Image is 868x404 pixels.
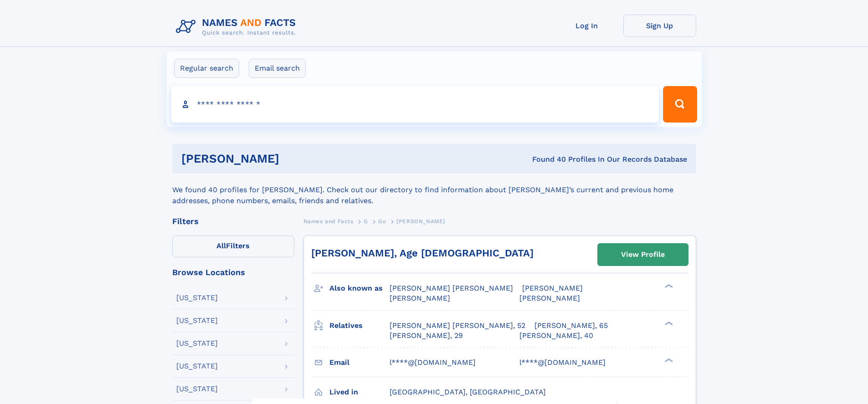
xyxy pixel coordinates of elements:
[623,15,696,37] a: Sign Up
[390,294,450,302] span: [PERSON_NAME]
[174,59,239,78] label: Regular search
[329,318,390,333] h3: Relatives
[311,247,534,259] a: [PERSON_NAME], Age [DEMOGRAPHIC_DATA]
[364,215,368,227] a: G
[329,281,390,296] h3: Also known as
[522,284,583,292] span: [PERSON_NAME]
[176,385,218,393] div: [US_STATE]
[364,218,368,225] span: G
[621,244,665,265] div: View Profile
[171,86,659,123] input: search input
[406,154,687,164] div: Found 40 Profiles In Our Records Database
[663,357,673,363] div: ❯
[172,217,294,225] div: Filters
[176,317,218,324] div: [US_STATE]
[172,174,696,206] div: We found 40 profiles for [PERSON_NAME]. Check out our directory to find information about [PERSON...
[390,284,513,292] span: [PERSON_NAME] [PERSON_NAME]
[181,153,406,164] h1: [PERSON_NAME]
[550,15,623,37] a: Log In
[390,331,463,341] a: [PERSON_NAME], 29
[378,215,386,227] a: Go
[534,321,608,331] a: [PERSON_NAME], 65
[216,241,226,250] span: All
[663,283,673,289] div: ❯
[176,363,218,370] div: [US_STATE]
[519,331,593,341] a: [PERSON_NAME], 40
[519,294,580,302] span: [PERSON_NAME]
[176,340,218,347] div: [US_STATE]
[598,244,688,266] a: View Profile
[663,320,673,326] div: ❯
[390,321,525,331] a: [PERSON_NAME] [PERSON_NAME], 52
[663,86,697,123] button: Search Button
[172,15,303,39] img: Logo Names and Facts
[249,59,306,78] label: Email search
[390,388,546,396] span: [GEOGRAPHIC_DATA], [GEOGRAPHIC_DATA]
[176,294,218,302] div: [US_STATE]
[396,218,445,225] span: [PERSON_NAME]
[303,215,354,227] a: Names and Facts
[378,218,386,225] span: Go
[329,355,390,370] h3: Email
[329,384,390,400] h3: Lived in
[172,235,294,257] label: Filters
[172,268,294,276] div: Browse Locations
